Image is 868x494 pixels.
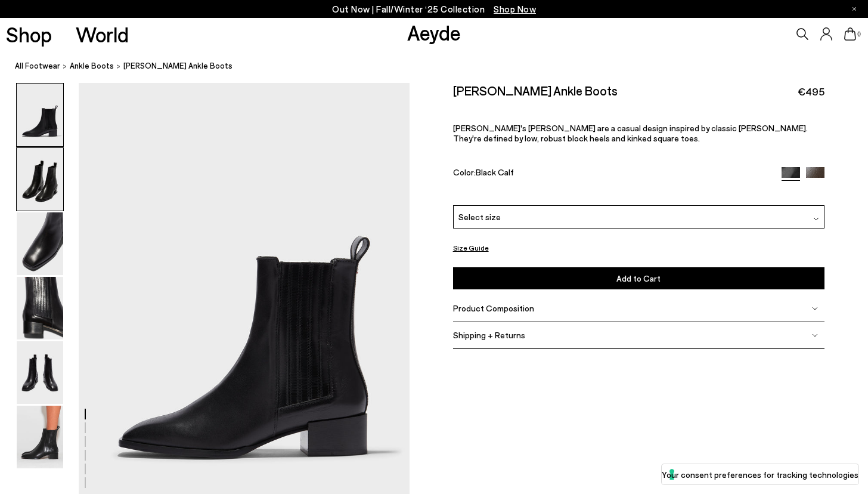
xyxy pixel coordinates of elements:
[476,167,514,177] span: Black Calf
[453,167,770,181] div: Color:
[17,84,63,146] img: Neil Leather Ankle Boots - Image 1
[6,24,52,45] a: Shop
[453,267,825,289] button: Add to Cart
[453,123,808,143] span: [PERSON_NAME]'s [PERSON_NAME] are a casual design inspired by classic [PERSON_NAME]. They're defi...
[812,305,818,311] img: svg%3E
[76,24,129,45] a: World
[813,216,819,222] img: svg%3E
[17,148,63,211] img: Neil Leather Ankle Boots - Image 2
[453,83,618,98] h2: [PERSON_NAME] Ankle Boots
[15,60,60,72] a: All Footwear
[453,330,525,340] span: Shipping + Returns
[123,60,232,72] span: [PERSON_NAME] Ankle Boots
[453,240,489,255] button: Size Guide
[17,212,63,275] img: Neil Leather Ankle Boots - Image 3
[407,20,461,45] a: Aeyde
[616,273,661,283] span: Add to Cart
[662,464,858,484] button: Your consent preferences for tracking technologies
[70,60,114,72] a: ankle boots
[15,50,868,83] nav: breadcrumb
[798,84,824,99] span: €495
[70,61,114,70] span: ankle boots
[17,406,63,468] img: Neil Leather Ankle Boots - Image 6
[662,468,858,481] label: Your consent preferences for tracking technologies
[332,2,536,17] p: Out Now | Fall/Winter ‘25 Collection
[453,303,534,313] span: Product Composition
[458,211,501,223] span: Select size
[844,27,856,41] a: 0
[494,4,536,14] span: Navigate to /collections/new-in
[17,277,63,339] img: Neil Leather Ankle Boots - Image 4
[856,31,862,38] span: 0
[812,332,818,338] img: svg%3E
[17,341,63,404] img: Neil Leather Ankle Boots - Image 5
